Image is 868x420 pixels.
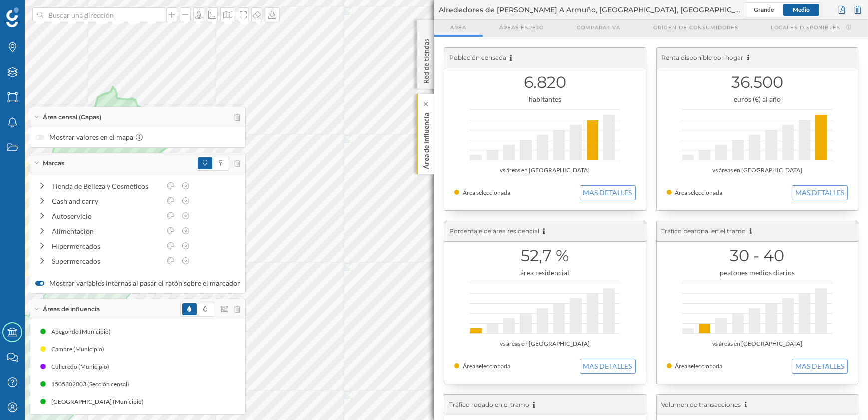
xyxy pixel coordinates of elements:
[454,339,636,349] div: vs áreas en [GEOGRAPHIC_DATA]
[454,165,636,175] div: vs áreas en [GEOGRAPHIC_DATA]
[667,94,848,104] div: euros (€) al año
[6,7,19,27] img: Geoblink Logo
[657,48,858,68] div: Renta disponible por hogar
[52,196,161,206] div: Cash and carry
[657,221,858,242] div: Tráfico peatonal en el tramo
[463,189,510,196] span: Área seleccionada
[675,189,723,196] span: Área seleccionada
[51,362,114,372] div: Culleredo (Municipio)
[52,181,161,191] div: Tienda de Belleza y Cosméticos
[20,7,55,16] span: Soporte
[439,5,744,15] span: Alrededores de [PERSON_NAME] A Armuño, [GEOGRAPHIC_DATA], [GEOGRAPHIC_DATA], [GEOGRAPHIC_DATA]
[675,362,723,370] span: Área seleccionada
[444,48,646,68] div: Población censada
[35,278,240,288] label: Mostrar variables internas al pasar el ratón sobre el marcador
[792,359,848,374] button: MAS DETALLES
[667,246,848,265] h1: 30 - 40
[580,185,636,200] button: MAS DETALLES
[653,24,738,31] span: Origen de consumidores
[667,73,848,92] h1: 36.500
[454,246,636,265] h1: 52,7 %
[450,24,466,31] span: Area
[577,24,620,31] span: Comparativa
[52,241,161,251] div: Hipermercados
[444,221,646,242] div: Porcentaje de área residencial
[667,268,848,278] div: peatones medios diarios
[463,362,510,370] span: Área seleccionada
[52,256,161,266] div: Supermercados
[51,397,149,407] div: [GEOGRAPHIC_DATA] (Municipio)
[667,165,848,175] div: vs áreas en [GEOGRAPHIC_DATA]
[454,94,636,104] div: habitantes
[51,344,109,354] div: Cambre (Municipio)
[580,359,636,374] button: MAS DETALLES
[43,305,100,314] span: Áreas de influencia
[792,185,848,200] button: MAS DETALLES
[52,211,161,221] div: Autoservicio
[43,113,101,122] span: Área censal (Capas)
[421,35,431,84] p: Red de tiendas
[51,327,116,337] div: Abegondo (Municipio)
[771,24,841,31] span: Locales disponibles
[35,132,240,142] label: Mostrar valores en el mapa
[454,73,636,92] h1: 6.820
[499,24,544,31] span: Áreas espejo
[43,159,64,168] span: Marcas
[51,379,134,389] div: 1505802003 (Sección censal)
[444,395,646,415] div: Tráfico rodado en el tramo
[454,268,636,278] div: área residencial
[793,6,810,13] span: Medio
[52,226,161,236] div: Alimentación
[754,6,774,13] span: Grande
[657,395,858,415] div: Volumen de transacciones
[421,109,431,169] p: Área de influencia
[667,339,848,349] div: vs áreas en [GEOGRAPHIC_DATA]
